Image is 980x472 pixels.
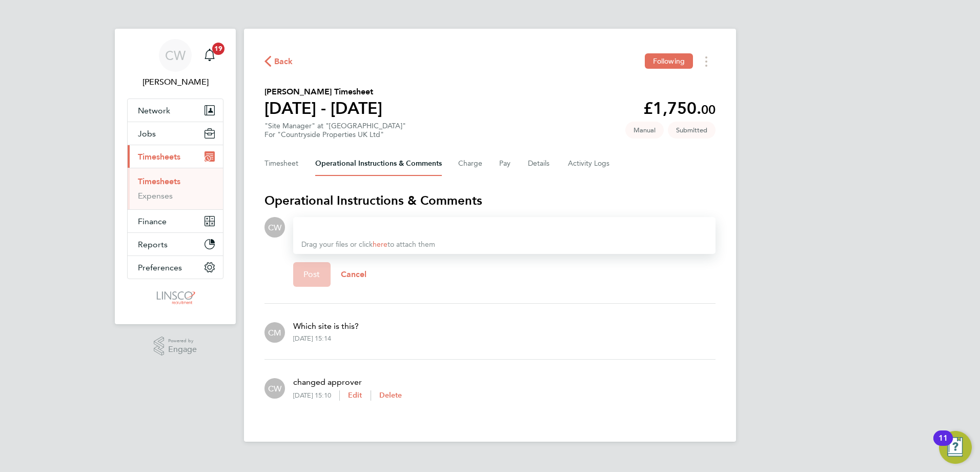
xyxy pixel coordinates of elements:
[645,53,693,69] button: Following
[154,289,196,306] img: linsco-logo-retina.png
[138,191,173,201] a: Expenses
[127,76,223,88] span: Chloe Whittall
[264,122,406,139] div: "Site Manager" at "[GEOGRAPHIC_DATA]"
[653,56,685,66] span: Following
[264,192,716,209] h3: Operational Instructions & Comments
[128,256,223,279] button: Preferences
[168,345,197,354] span: Engage
[293,391,339,400] div: [DATE] 15:10
[264,55,293,68] button: Back
[128,168,223,209] div: Timesheets
[127,39,223,88] a: CW[PERSON_NAME]
[128,99,223,122] button: Network
[568,151,611,176] button: Activity Logs
[528,151,552,176] button: Details
[341,269,367,279] span: Cancel
[264,130,406,139] div: For "Countryside Properties UK Ltd"
[138,217,167,226] span: Finance
[701,102,716,117] span: 00
[315,151,442,176] button: Operational Instructions & Comments
[301,240,435,249] span: Drag your files or click to attach them
[264,86,382,98] h2: [PERSON_NAME] Timesheet
[268,222,281,233] span: CW
[293,320,359,332] p: Which site is this?
[264,151,299,176] button: Timesheet
[938,438,948,451] div: 11
[264,217,285,238] div: Chloe Whittall
[379,390,402,401] button: Delete
[138,240,168,249] span: Reports
[264,322,285,343] div: Calum Madden
[138,129,156,139] span: Jobs
[154,337,197,356] a: Powered byEngage
[264,98,382,119] h1: [DATE] - [DATE]
[168,337,197,345] span: Powered by
[138,263,182,272] span: Preferences
[697,53,716,69] button: Timesheets Menu
[138,106,170,115] span: Network
[274,55,293,68] span: Back
[268,327,281,338] span: CM
[348,391,362,400] span: Edit
[458,151,483,176] button: Charge
[331,262,377,287] button: Cancel
[115,29,236,324] nav: Main navigation
[128,210,223,232] button: Finance
[199,39,220,72] a: 19
[373,240,387,249] a: here
[379,391,402,400] span: Delete
[625,122,664,139] span: This timesheet was manually created.
[268,383,281,394] span: CW
[128,145,223,168] button: Timesheets
[668,122,716,139] span: This timesheet is Submitted.
[939,431,972,464] button: Open Resource Center, 11 new notifications
[127,289,223,306] a: Go to home page
[348,390,362,401] button: Edit
[128,122,223,145] button: Jobs
[264,378,285,399] div: Chloe Whittall
[293,335,331,343] div: [DATE] 15:14
[643,99,716,118] app-decimal: £1,750.
[138,152,180,162] span: Timesheets
[212,43,224,55] span: 19
[293,376,402,388] p: changed approver
[499,151,512,176] button: Pay
[128,233,223,255] button: Reports
[138,176,180,186] a: Timesheets
[165,49,186,62] span: CW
